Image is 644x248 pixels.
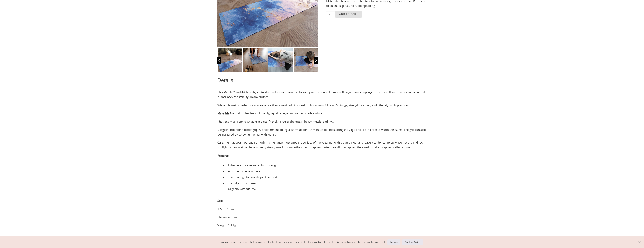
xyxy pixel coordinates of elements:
strong: Usage: [217,128,226,132]
strong: Materials: [217,111,230,115]
li: Thick enough to provide joint comfort [227,174,427,180]
p: While this mat is perfect for any yoga practice or workout, it is ideal for hot yoga – Bikram, As... [217,103,427,108]
input: Product quantity [326,11,335,18]
li: Extremely durable and colorful design [227,162,427,168]
strong: Care: [217,141,224,144]
p: Thickness: 5 mm [217,215,427,220]
p: The mat does not require much maintenance – just wipe the surface of the yoga mat with a damp clo... [217,140,427,150]
button: Previous [217,57,221,64]
img: marble yoga mat [268,48,293,72]
button: Cookie Policy [402,239,423,245]
p: Natural rubber back with a high-quality vegan microfiber suede surface. [217,111,427,116]
button: Next [314,57,318,64]
li: The edges do not wavy [227,180,427,186]
strong: Size: [217,199,223,203]
img: marble yoga mat [243,48,268,72]
p: Weight: 2.8 kg [217,223,427,228]
li: Organic, without PVC [227,186,427,192]
button: Add to cart [335,11,361,18]
span: No [637,240,641,244]
p: The yoga mat is bio-recyclable and eco-friendly. Free of chemicals, heavy metals, and PVC. [217,119,427,124]
p: In order for a better grip, we recommend doing a warm-up for 1-2 minutes before starting the yoga... [217,127,427,137]
img: marble yoga mat [218,48,242,72]
p: This Marble Yoga Mat is designed to give coziness and comfort to your practice space. It has a so... [217,90,427,99]
p: 172 x 61 cm [217,207,427,211]
strong: Features: [217,154,229,157]
li: Absorbent suede surface [227,168,427,174]
button: I agree [387,239,400,245]
span: We use cookies to ensure that we give you the best experience on our website. If you continue to ... [221,240,385,244]
img: marble yoga mat [294,48,318,72]
a: Details [217,74,233,86]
